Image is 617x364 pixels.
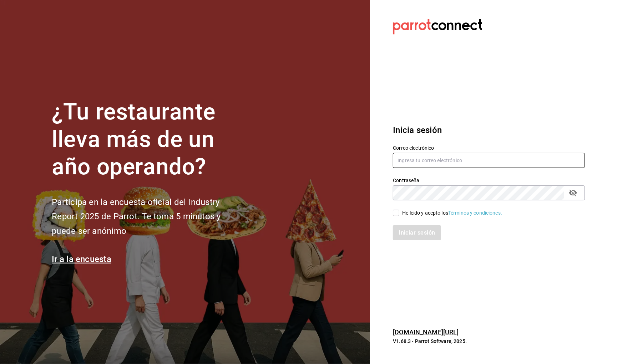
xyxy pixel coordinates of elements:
[393,338,585,345] p: V1.68.3 - Parrot Software, 2025.
[402,209,502,217] div: He leído y acepto los
[52,254,111,264] a: Ir a la encuesta
[52,98,244,180] h1: ¿Tu restaurante lleva más de un año operando?
[52,195,244,239] h2: Participa en la encuesta oficial del Industry Report 2025 de Parrot. Te toma 5 minutos y puede se...
[393,328,459,336] a: [DOMAIN_NAME][URL]
[393,153,585,168] input: Ingresa tu correo electrónico
[393,124,585,137] h3: Inicia sesión
[448,210,502,216] a: Términos y condiciones.
[567,187,579,199] button: passwordField
[393,146,585,151] label: Correo electrónico
[393,178,585,183] label: Contraseña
